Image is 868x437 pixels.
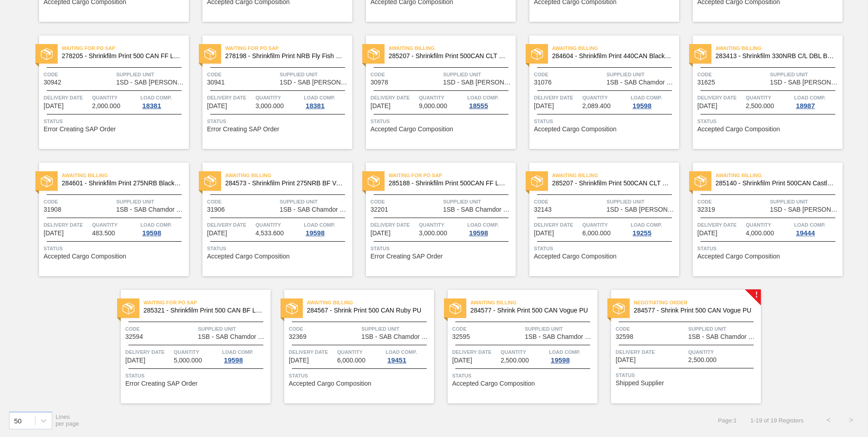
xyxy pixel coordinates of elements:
span: 2,089.400 [582,103,611,109]
a: statusAwaiting Billing285207 - Shrinkfilm Print 500CAN CLT PU 25Code32143Supplied Unit1SD - SAB [... [516,163,679,276]
span: 32598 [616,333,633,340]
span: 31076 [534,79,552,86]
span: 483.500 [92,230,115,237]
span: Accepted Cargo Composition [44,253,126,260]
span: Supplied Unit [361,324,432,333]
span: 6,000.000 [337,357,365,364]
button: < [817,409,840,432]
span: Delivery Date [534,93,580,102]
span: 285321 - Shrinkfilm Print 500 CAN BF Litchi PU 25 [143,307,263,314]
span: Quantity [582,220,629,229]
span: Status [697,117,840,126]
span: 32594 [125,333,143,340]
span: 09/22/2025 [44,230,64,237]
span: 1SD - SAB Rosslyn Brewery [280,79,350,86]
span: 284577 - Shrink Print 500 CAN Vogue PU [470,307,590,314]
span: Code [207,70,277,79]
span: Status [125,371,268,380]
span: Accepted Cargo Composition [452,380,535,387]
span: 3,000.000 [256,103,284,109]
span: Quantity [337,348,384,357]
span: Shipped Supplier [616,380,664,387]
span: 1 - 19 of 19 Registers [750,417,804,424]
span: Load Comp. [467,93,498,102]
span: 285188 - Shrinkfilm Print 500CAN FF Lemon PU [389,180,508,187]
span: 1SB - SAB Chamdor Brewery [525,333,595,340]
span: 2,500.000 [688,357,716,363]
span: Delivery Date [44,220,90,229]
span: Status [697,244,840,253]
span: Load Comp. [304,220,335,229]
span: Delivery Date [370,220,417,229]
span: Code [697,197,768,206]
a: Load Comp.18555 [467,93,513,109]
span: Quantity [582,93,629,102]
a: statusAwaiting Billing284604 - Shrinkfilm Print 440CAN Black Crown PUCode31076Supplied Unit1SB - ... [516,35,679,149]
div: 19598 [304,229,326,237]
span: 08/29/2025 [534,103,554,109]
span: 31906 [207,206,225,213]
span: Quantity [419,93,465,102]
span: Load Comp. [140,220,172,229]
span: 1SB - SAB Chamdor Brewery [280,206,350,213]
button: > [840,409,863,432]
span: 5,000.000 [174,357,202,364]
div: 50 [14,417,22,424]
span: Status [207,117,350,126]
span: 1SD - SAB Rosslyn Brewery [443,79,513,86]
span: Delivery Date [207,93,253,102]
span: Supplied Unit [525,324,595,333]
span: Supplied Unit [770,197,840,206]
span: 2,000.000 [92,103,120,109]
span: Supplied Unit [280,197,350,206]
span: Load Comp. [631,93,662,102]
span: Quantity [92,220,138,229]
span: 1SB - SAB Chamdor Brewery [607,79,677,86]
img: status [204,48,216,60]
span: Code [207,197,277,206]
span: 1SD - SAB Rosslyn Brewery [770,206,840,213]
span: Status [44,244,187,253]
span: Load Comp. [304,93,335,102]
span: Supplied Unit [688,324,759,333]
span: 285140 - Shrinkfilm Print 500CAN Castle Lager Cha [715,180,835,187]
a: Load Comp.19598 [222,348,268,364]
span: Quantity [419,220,465,229]
span: 10/13/2025 [616,357,636,363]
span: 1SB - SAB Chamdor Brewery [688,333,759,340]
span: 285207 - Shrinkfilm Print 500CAN CLT PU 25 [552,180,672,187]
span: 32143 [534,206,552,213]
span: Error Creating SAP Order [125,380,197,387]
span: Supplied Unit [198,324,268,333]
span: Waiting for PO SAP [225,44,352,53]
span: 32595 [452,333,470,340]
span: Accepted Cargo Composition [534,126,616,133]
a: Load Comp.19451 [385,348,432,364]
span: 6,000.000 [582,230,611,237]
span: Delivery Date [289,348,335,357]
div: 19598 [467,229,490,237]
span: Delivery Date [44,93,90,102]
span: Supplied Unit [607,197,677,206]
span: Code [534,70,604,79]
span: Awaiting Billing [470,298,597,307]
span: Delivery Date [125,348,172,357]
img: status [695,175,706,187]
span: 1SD - SAB Rosslyn Brewery [116,79,187,86]
span: 284567 - Shrink Print 500 CAN Ruby PU [307,307,427,314]
span: Error Creating SAP Order [370,253,443,260]
span: Status [452,371,595,380]
span: Accepted Cargo Composition [207,253,290,260]
div: 19444 [794,229,817,237]
span: 10/10/2025 [289,357,309,364]
span: Code [125,324,196,333]
span: Quantity [501,348,547,357]
span: 2,500.000 [501,357,529,364]
span: 284573 - Shrinkfilm Print 275NRB BF Vogue PU [225,180,345,187]
span: Page : 1 [718,417,737,424]
span: Load Comp. [385,348,417,357]
span: Status [370,117,513,126]
span: 09/27/2025 [534,230,554,237]
span: 1SB - SAB Chamdor Brewery [361,333,432,340]
span: Awaiting Billing [715,171,843,180]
